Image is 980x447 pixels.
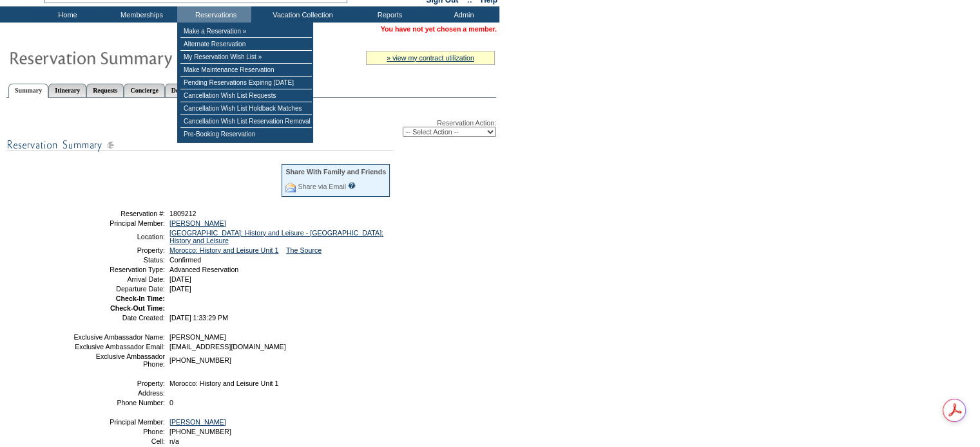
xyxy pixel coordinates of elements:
[169,285,191,293] span: [DATE]
[169,256,201,264] span: Confirmed
[29,6,103,23] td: Home
[387,54,474,62] a: » view my contract utilization
[177,6,251,23] td: Reservations
[180,64,312,77] td: Make Maintenance Reservation
[169,246,278,254] a: Morocco: History and Leisure Unit 1
[169,275,191,283] span: [DATE]
[180,115,312,128] td: Cancellation Wish List Reservation Removal
[169,229,383,244] a: [GEOGRAPHIC_DATA]: History and Leisure - [GEOGRAPHIC_DATA]: History and Leisure
[86,84,124,97] a: Requests
[73,246,165,254] td: Property:
[180,25,312,38] td: Make a Reservation »
[180,38,312,51] td: Alternate Reservation
[180,77,312,89] td: Pending Reservations Expiring [DATE]
[169,343,286,351] span: [EMAIL_ADDRESS][DOMAIN_NAME]
[169,333,226,341] span: [PERSON_NAME]
[169,356,231,364] span: [PHONE_NUMBER]
[169,437,179,445] span: n/a
[116,295,165,302] strong: Check-In Time:
[73,285,165,293] td: Departure Date:
[73,428,165,435] td: Phone:
[425,6,499,23] td: Admin
[169,219,226,227] a: [PERSON_NAME]
[169,428,231,435] span: [PHONE_NUMBER]
[73,314,165,322] td: Date Created:
[169,266,238,273] span: Advanced Reservation
[73,229,165,244] td: Location:
[351,6,425,23] td: Reports
[6,137,393,153] img: subTtlResSummary.gif
[169,314,228,322] span: [DATE] 1:33:29 PM
[103,6,177,23] td: Memberships
[73,399,165,406] td: Phone Number:
[286,246,322,254] a: The Source
[73,256,165,264] td: Status:
[180,51,312,64] td: My Reservation Wish List »
[169,379,278,387] span: Morocco: History and Leisure Unit 1
[348,182,356,189] input: What is this?
[251,6,351,23] td: Vacation Collection
[169,399,173,406] span: 0
[285,168,386,176] div: Share With Family and Friends
[8,44,266,70] img: Reservaton Summary
[169,418,226,426] a: [PERSON_NAME]
[73,389,165,397] td: Address:
[165,84,195,97] a: Detail
[124,84,164,97] a: Concierge
[180,128,312,140] td: Pre-Booking Reservation
[73,210,165,217] td: Reservation #:
[73,343,165,351] td: Exclusive Ambassador Email:
[73,333,165,341] td: Exclusive Ambassador Name:
[8,84,48,98] a: Summary
[381,25,497,33] span: You have not yet chosen a member.
[73,437,165,445] td: Cell:
[6,119,496,137] div: Reservation Action:
[73,275,165,283] td: Arrival Date:
[180,89,312,102] td: Cancellation Wish List Requests
[180,102,312,115] td: Cancellation Wish List Holdback Matches
[73,352,165,368] td: Exclusive Ambassador Phone:
[48,84,86,97] a: Itinerary
[73,418,165,426] td: Principal Member:
[110,304,165,312] strong: Check-Out Time:
[73,379,165,387] td: Property:
[298,183,346,190] a: Share via Email
[169,210,197,217] span: 1809212
[73,219,165,227] td: Principal Member:
[73,266,165,273] td: Reservation Type:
